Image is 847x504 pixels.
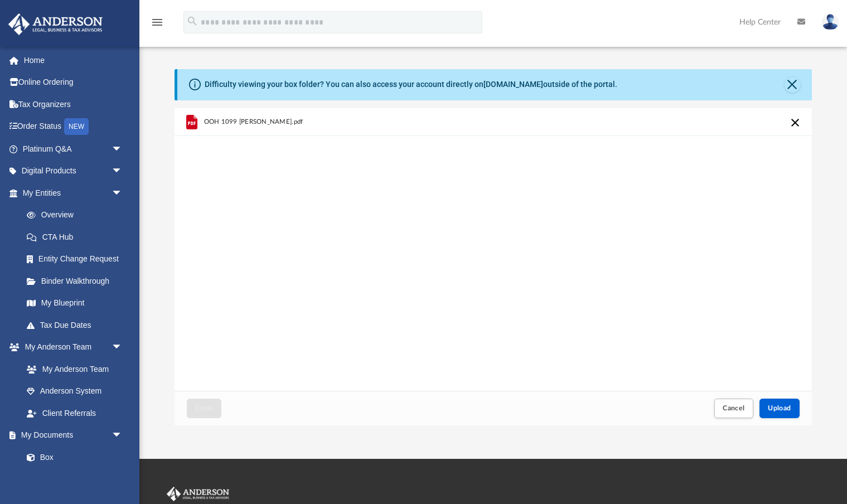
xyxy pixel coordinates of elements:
[112,424,134,447] span: arrow_drop_down
[164,487,231,501] img: Anderson Advisors Platinum Portal
[204,118,303,125] span: OOH 1099 [PERSON_NAME].pdf
[5,13,106,35] img: Anderson Advisors Platinum Portal
[186,15,199,27] i: search
[112,138,134,161] span: arrow_drop_down
[16,204,139,226] a: Overview
[112,182,134,205] span: arrow_drop_down
[195,405,213,411] span: Close
[16,402,134,424] a: Client Referrals
[8,182,139,204] a: My Entitiesarrow_drop_down
[714,399,753,418] button: Cancel
[822,14,839,30] img: User Pic
[16,446,128,468] a: Box
[16,292,134,314] a: My Blueprint
[16,358,128,380] a: My Anderson Team
[8,93,139,115] a: Tax Organizers
[151,21,164,29] a: menu
[8,138,139,160] a: Platinum Q&Aarrow_drop_down
[64,118,89,135] div: NEW
[175,108,811,391] div: grid
[112,160,134,183] span: arrow_drop_down
[151,16,164,29] i: menu
[175,108,811,425] div: Upload
[768,405,791,411] span: Upload
[8,336,134,358] a: My Anderson Teamarrow_drop_down
[16,380,134,403] a: Anderson System
[8,71,139,94] a: Online Ordering
[8,160,139,182] a: Digital Productsarrow_drop_down
[205,79,617,90] div: Difficulty viewing your box folder? You can also access your account directly on outside of the p...
[785,77,800,93] button: Close
[789,116,802,129] button: Cancel this upload
[759,399,800,418] button: Upload
[16,314,139,336] a: Tax Due Dates
[723,405,745,411] span: Cancel
[8,49,139,71] a: Home
[16,248,139,270] a: Entity Change Request
[16,226,139,248] a: CTA Hub
[16,270,139,292] a: Binder Walkthrough
[187,399,221,418] button: Close
[112,336,134,359] span: arrow_drop_down
[8,115,139,138] a: Order StatusNEW
[483,80,543,89] a: [DOMAIN_NAME]
[8,424,134,447] a: My Documentsarrow_drop_down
